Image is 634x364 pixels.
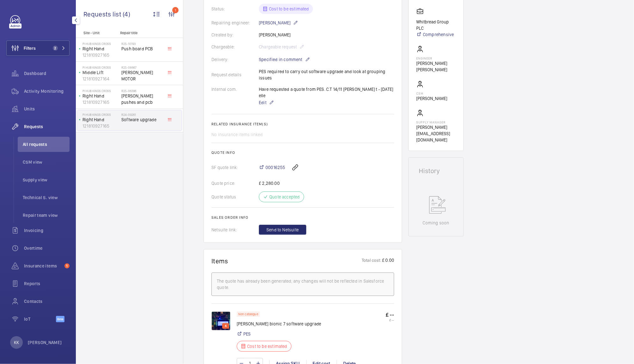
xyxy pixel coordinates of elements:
p: Total cost: [362,257,381,265]
p: [PERSON_NAME] [PERSON_NAME] [416,60,456,73]
h2: Related insurance item(s) [211,122,394,126]
span: Edit [259,99,266,106]
span: Supply view [23,177,70,183]
span: [PERSON_NAME] MOTOR [121,69,163,82]
span: Invoicing [24,227,70,234]
p: [PERSON_NAME] bionic 7 software upgrade [237,321,321,327]
p: PI Hub Kings Cross [82,113,119,116]
h1: Items [211,257,228,265]
span: Contacts [24,298,70,304]
span: Insurance items [24,263,62,269]
p: Engineer [416,56,456,60]
p: [PERSON_NAME] [416,95,447,102]
p: PI Hub Kings Cross [82,66,119,69]
span: Software upgrade [121,116,163,123]
span: Requests [24,123,70,130]
p: £ -- [386,311,394,318]
span: Units [24,106,70,112]
p: Coming soon [423,220,449,226]
span: Technical S. view [23,194,70,201]
div: The quote has already been generated; any changes will not be reflected in Salesforce quote. [217,278,389,291]
p: 121810927165 [82,99,119,105]
p: £ -- [386,318,394,322]
p: KK [14,339,19,346]
span: IoT [24,316,56,322]
h2: R25-10193 [121,42,163,46]
span: CSM view [23,159,70,165]
span: Beta [56,316,64,322]
span: Overtime [24,245,70,251]
p: Supply manager [416,120,456,124]
p: Repair title [120,31,162,35]
h2: Sales order info [211,215,394,220]
span: [PERSON_NAME] pushes and pcb [121,93,163,105]
p: Right Hand [82,93,119,99]
span: 2 [53,46,58,51]
img: 1725560105094-068a1d31-7457-4ad2-83a4-e696109f33cc [211,311,230,330]
p: [PERSON_NAME] [28,339,62,346]
span: Send to Netsuite [266,227,299,233]
p: [PERSON_NAME][EMAIL_ADDRESS][DOMAIN_NAME] [416,124,456,143]
p: Middle Lift [82,69,119,76]
span: Requests list [83,10,123,18]
p: Whitbread Group PLC [416,19,456,31]
p: Cost to be estimated [247,343,287,349]
h2: R24-09261 [121,113,163,116]
span: Repair team view [23,212,70,218]
p: 121810927165 [82,52,119,58]
span: 00016255 [265,164,285,171]
p: 121810927164 [82,76,119,82]
h2: R25-08667 [121,66,163,69]
span: Reports [24,280,70,287]
p: PI Hub Kings Cross [82,42,119,46]
h2: Quote info [211,150,394,155]
a: 00016255 [259,164,285,171]
button: Send to Netsuite [259,225,306,235]
p: PI Hub Kings Cross [82,89,119,93]
p: Site - Unit [76,31,118,35]
span: Activity Monitoring [24,88,70,94]
p: Non catalogue [238,313,258,315]
a: PES [243,331,251,337]
button: Filters2 [6,41,70,56]
span: Filters [24,45,36,51]
p: CSM [416,91,447,95]
span: All requests [23,141,70,147]
p: £ 0.00 [381,257,394,265]
p: 121810927165 [82,123,119,129]
p: [PERSON_NAME] [259,19,298,27]
a: Comprehensive [416,31,456,38]
p: Right Hand [82,46,119,52]
span: 1 [64,263,70,268]
p: Right Hand [82,116,119,123]
p: 4 [223,323,228,329]
span: Dashboard [24,70,70,77]
h2: R25-06396 [121,89,163,93]
p: Specified in comment [259,56,310,63]
span: Push board PCB [121,46,163,52]
h1: History [419,168,453,174]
